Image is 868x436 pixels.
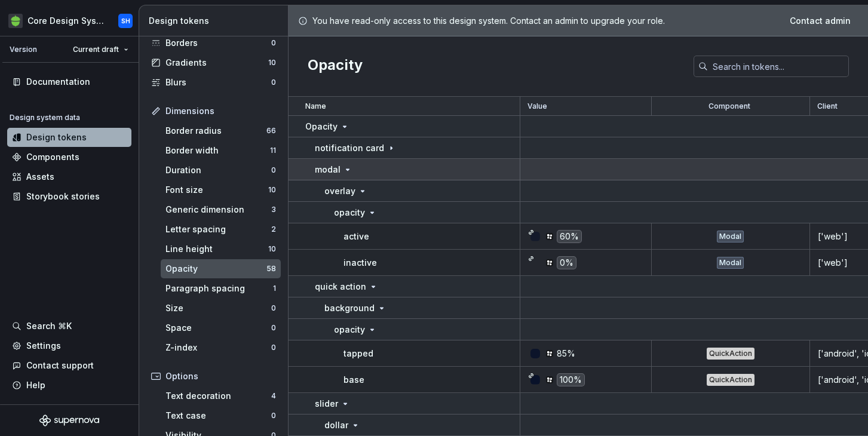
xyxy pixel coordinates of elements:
a: Line height10 [161,240,281,259]
a: Size0 [161,299,281,318]
a: Generic dimension3 [161,200,281,219]
button: Help [7,376,131,395]
a: Blurs0 [146,73,281,92]
p: notification card [315,142,384,154]
p: modal [315,164,341,176]
div: 10 [268,244,276,254]
div: 10 [268,185,276,195]
div: Components [26,151,79,163]
button: Contact support [7,356,131,375]
div: Space [165,322,271,334]
div: Settings [26,340,61,352]
div: 85% [557,348,575,360]
div: 0 [271,323,276,333]
div: Paragraph spacing [165,283,273,294]
p: dollar [324,419,348,431]
p: quick action [315,281,366,293]
div: 0 [271,303,276,313]
div: Border radius [165,125,266,137]
div: Options [165,370,276,382]
p: inactive [343,257,377,269]
div: Modal [717,231,744,242]
div: Contact support [26,360,94,371]
a: Border width11 [161,141,281,160]
div: Z-index [165,342,271,354]
p: slider [315,398,338,410]
p: Client [817,102,838,111]
p: background [324,302,375,314]
p: Opacity [305,121,338,133]
div: Line height [165,243,268,255]
svg: Supernova Logo [39,414,99,426]
div: Version [10,45,37,54]
a: Storybook stories [7,187,131,206]
a: Space0 [161,318,281,337]
p: Name [305,102,326,111]
p: opacity [334,207,365,219]
p: tapped [343,348,373,360]
div: Text decoration [165,390,271,402]
a: Assets [7,167,131,186]
p: base [343,374,364,386]
div: Size [165,302,271,314]
div: Duration [165,164,271,176]
div: Design system data [10,113,80,122]
div: 0 [271,343,276,352]
a: Paragraph spacing1 [161,279,281,298]
button: Core Design SystemSH [2,8,136,33]
div: QuickAction [707,348,754,360]
a: Text case0 [161,406,281,425]
div: Blurs [165,76,271,88]
a: Z-index0 [161,338,281,357]
div: Storybook stories [26,191,100,202]
a: Border radius66 [161,121,281,140]
a: Contact admin [782,10,858,32]
div: 2 [271,225,276,234]
div: Font size [165,184,268,196]
div: 0 [271,411,276,420]
a: Design tokens [7,128,131,147]
input: Search in tokens... [708,56,849,77]
img: 236da360-d76e-47e8-bd69-d9ae43f958f1.png [8,14,23,28]
div: 0 [271,165,276,175]
p: You have read-only access to this design system. Contact an admin to upgrade your role. [312,15,665,27]
a: Opacity58 [161,259,281,278]
a: Gradients10 [146,53,281,72]
a: Settings [7,336,131,355]
a: Documentation [7,72,131,91]
div: 60% [557,230,582,243]
span: Current draft [73,45,119,54]
div: SH [121,16,130,26]
div: Letter spacing [165,223,271,235]
div: 11 [270,146,276,155]
div: Dimensions [165,105,276,117]
p: Value [527,102,547,111]
div: Core Design System [27,15,104,27]
span: Contact admin [790,15,851,27]
div: Border width [165,145,270,156]
p: overlay [324,185,355,197]
button: Current draft [68,41,134,58]
div: Modal [717,257,744,269]
div: 3 [271,205,276,214]
div: 10 [268,58,276,67]
a: Font size10 [161,180,281,199]
a: Text decoration4 [161,386,281,406]
div: Documentation [26,76,90,88]
a: Borders0 [146,33,281,53]
a: Letter spacing2 [161,220,281,239]
p: Component [708,102,750,111]
div: Design tokens [149,15,283,27]
div: 1 [273,284,276,293]
div: 4 [271,391,276,401]
div: Text case [165,410,271,422]
p: active [343,231,369,242]
p: opacity [334,324,365,336]
div: Search ⌘K [26,320,72,332]
a: Duration0 [161,161,281,180]
div: Design tokens [26,131,87,143]
div: Opacity [165,263,266,275]
div: Generic dimension [165,204,271,216]
div: Gradients [165,57,268,69]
